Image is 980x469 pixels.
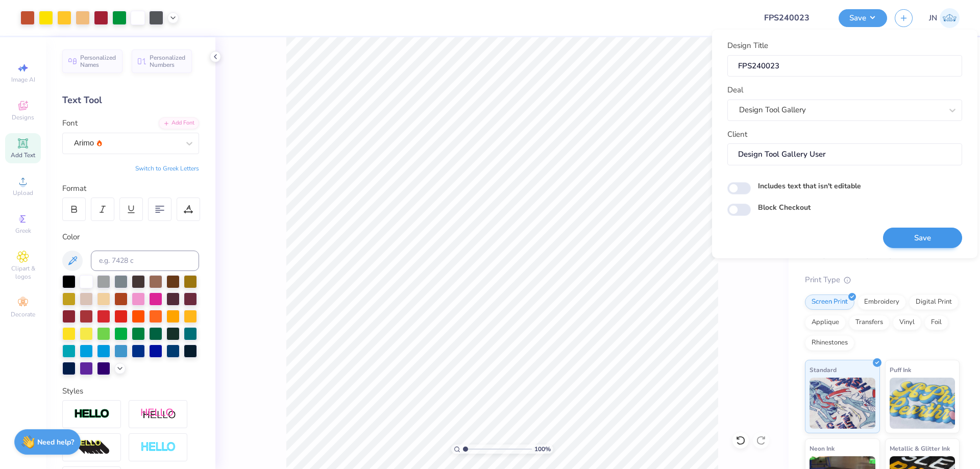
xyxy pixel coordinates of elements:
span: Standard [810,364,837,375]
input: Untitled Design [756,8,831,28]
div: Transfers [849,315,890,330]
label: Block Checkout [758,202,811,213]
div: Text Tool [62,93,199,107]
span: Upload [13,189,33,197]
span: JN [929,12,937,24]
span: Clipart & logos [5,264,41,281]
span: Image AI [11,76,35,84]
span: Designs [12,113,34,121]
span: Add Text [11,151,35,159]
span: Greek [15,227,31,235]
div: Foil [924,315,948,330]
a: JN [929,8,960,28]
div: Rhinestones [805,335,854,351]
span: Personalized Names [80,54,116,68]
span: Metallic & Glitter Ink [890,443,950,454]
span: Personalized Numbers [150,54,186,68]
img: Jacky Noya [940,8,960,28]
div: Digital Print [909,294,959,310]
img: Shadow [140,408,176,421]
label: Font [62,117,78,129]
div: Vinyl [893,315,921,330]
input: e.g. Ethan Linker [727,143,962,165]
label: Deal [727,84,743,96]
button: Save [839,9,887,27]
button: Save [883,228,962,249]
img: Standard [810,378,875,429]
button: Switch to Greek Letters [135,164,199,172]
span: 100 % [534,445,551,454]
img: 3d Illusion [74,439,110,456]
div: Screen Print [805,294,854,310]
span: Neon Ink [810,443,835,454]
span: Decorate [11,310,35,318]
label: Includes text that isn't editable [758,181,861,191]
div: Format [62,183,200,194]
strong: Need help? [37,437,74,447]
input: e.g. 7428 c [91,251,199,271]
div: Styles [62,385,199,397]
label: Design Title [727,40,768,52]
span: Puff Ink [890,364,911,375]
div: Embroidery [857,294,906,310]
img: Stroke [74,408,110,420]
div: Applique [805,315,846,330]
div: Print Type [805,274,960,286]
img: Negative Space [140,441,176,453]
div: Add Font [159,117,199,129]
label: Client [727,129,747,140]
img: Puff Ink [890,378,955,429]
div: Color [62,231,199,243]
